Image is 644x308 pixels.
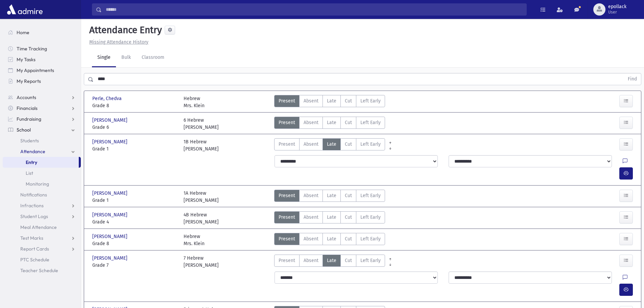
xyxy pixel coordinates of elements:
[3,146,81,157] a: Attendance
[3,157,79,168] a: Entry
[327,141,336,148] span: Late
[17,94,36,100] span: Accounts
[20,267,58,274] span: Teacher Schedule
[360,141,381,148] span: Left Early
[3,200,81,211] a: Infractions
[360,235,381,242] span: Left Early
[3,265,81,276] a: Teacher Schedule
[345,141,352,148] span: Cut
[3,54,81,65] a: My Tasks
[274,233,385,247] div: AttTypes
[26,159,37,165] span: Entry
[279,235,295,242] span: Present
[624,73,641,85] button: Find
[20,246,49,252] span: Report Cards
[3,114,81,124] a: Fundraising
[20,257,49,263] span: PTC Schedule
[345,257,352,264] span: Cut
[327,257,336,264] span: Late
[116,48,136,67] a: Bulk
[92,95,123,102] span: Perle, Chedva
[20,192,47,198] span: Notifications
[345,214,352,221] span: Cut
[92,197,177,204] span: Grade 1
[3,92,81,103] a: Accounts
[102,3,526,16] input: Search
[279,192,295,199] span: Present
[92,48,116,67] a: Single
[360,257,381,264] span: Left Early
[184,190,219,204] div: 1A Hebrew [PERSON_NAME]
[89,39,148,45] u: Missing Attendance History
[26,170,33,176] span: List
[92,255,129,262] span: [PERSON_NAME]
[184,211,219,226] div: 4B Hebrew [PERSON_NAME]
[26,181,49,187] span: Monitoring
[184,138,219,152] div: 1B Hebrew [PERSON_NAME]
[304,214,318,221] span: Absent
[20,235,43,241] span: Test Marks
[92,262,177,269] span: Grade 7
[304,141,318,148] span: Absent
[304,257,318,264] span: Absent
[17,67,54,73] span: My Appointments
[3,27,81,38] a: Home
[360,192,381,199] span: Left Early
[3,135,81,146] a: Students
[92,233,129,240] span: [PERSON_NAME]
[279,141,295,148] span: Present
[304,192,318,199] span: Absent
[136,48,170,67] a: Classroom
[87,24,162,36] h5: Attendance Entry
[304,235,318,242] span: Absent
[184,233,205,247] div: Hebrew Mrs. Klein
[92,240,177,247] span: Grade 8
[17,127,31,133] span: School
[279,119,295,126] span: Present
[87,39,148,45] a: Missing Attendance History
[184,95,205,109] div: Hebrew Mrs. Klein
[3,76,81,87] a: My Reports
[3,211,81,222] a: Student Logs
[327,192,336,199] span: Late
[184,255,219,269] div: 7 Hebrew [PERSON_NAME]
[274,95,385,109] div: AttTypes
[92,138,129,145] span: [PERSON_NAME]
[345,192,352,199] span: Cut
[327,235,336,242] span: Late
[274,117,385,131] div: AttTypes
[345,119,352,126] span: Cut
[20,203,44,209] span: Infractions
[3,233,81,243] a: Test Marks
[3,189,81,200] a: Notifications
[345,97,352,104] span: Cut
[360,97,381,104] span: Left Early
[20,213,48,219] span: Student Logs
[17,105,38,111] span: Financials
[3,222,81,233] a: Meal Attendance
[304,97,318,104] span: Absent
[92,218,177,226] span: Grade 4
[92,145,177,152] span: Grade 1
[20,148,45,155] span: Attendance
[3,124,81,135] a: School
[17,116,41,122] span: Fundraising
[92,102,177,109] span: Grade 8
[17,46,47,52] span: Time Tracking
[184,117,219,131] div: 6 Hebrew [PERSON_NAME]
[3,65,81,76] a: My Appointments
[304,119,318,126] span: Absent
[17,29,29,35] span: Home
[274,211,385,226] div: AttTypes
[608,4,626,9] span: epollack
[17,78,41,84] span: My Reports
[3,254,81,265] a: PTC Schedule
[608,9,626,15] span: User
[5,3,44,16] img: AdmirePro
[274,190,385,204] div: AttTypes
[279,214,295,221] span: Present
[92,211,129,218] span: [PERSON_NAME]
[3,179,81,189] a: Monitoring
[20,224,57,230] span: Meal Attendance
[274,138,385,152] div: AttTypes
